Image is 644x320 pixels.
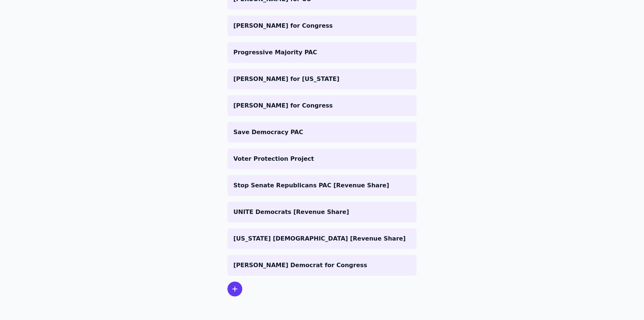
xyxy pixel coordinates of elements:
[227,69,417,89] a: [PERSON_NAME] for [US_STATE]
[227,122,417,143] a: Save Democracy PAC
[227,42,417,63] a: Progressive Majority PAC
[227,202,417,222] a: UNITE Democrats [Revenue Share]
[233,261,411,270] p: [PERSON_NAME] Democrat for Congress
[227,175,417,196] a: Stop Senate Republicans PAC [Revenue Share]
[227,255,417,276] a: [PERSON_NAME] Democrat for Congress
[233,181,411,190] p: Stop Senate Republicans PAC [Revenue Share]
[227,16,417,36] a: [PERSON_NAME] for Congress
[233,75,411,84] p: [PERSON_NAME] for [US_STATE]
[227,228,417,249] a: [US_STATE] [DEMOGRAPHIC_DATA] [Revenue Share]
[233,128,411,137] p: Save Democracy PAC
[227,95,417,116] a: [PERSON_NAME] for Congress
[233,234,411,243] p: [US_STATE] [DEMOGRAPHIC_DATA] [Revenue Share]
[233,101,411,110] p: [PERSON_NAME] for Congress
[233,21,411,30] p: [PERSON_NAME] for Congress
[233,48,411,57] p: Progressive Majority PAC
[233,154,411,163] p: Voter Protection Project
[227,149,417,169] a: Voter Protection Project
[233,208,411,217] p: UNITE Democrats [Revenue Share]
